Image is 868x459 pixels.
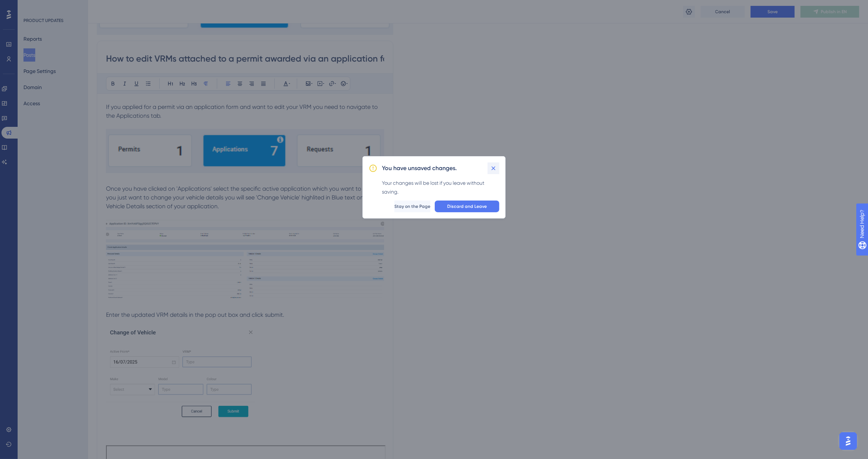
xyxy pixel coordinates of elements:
span: Need Help? [17,2,46,11]
h2: You have unsaved changes. [382,164,457,173]
span: Stay on the Page [394,203,430,209]
iframe: UserGuiding AI Assistant Launcher [837,430,859,452]
div: Your changes will be lost if you leave without saving. [382,179,499,196]
span: Discard and Leave [447,203,487,209]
